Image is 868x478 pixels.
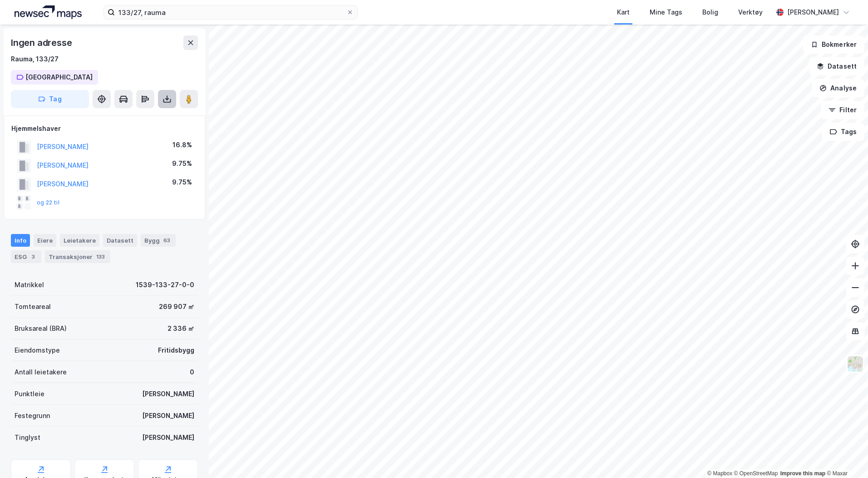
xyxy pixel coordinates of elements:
[29,252,38,261] div: 3
[809,57,864,75] button: Datasett
[141,234,176,247] div: Bygg
[172,158,192,169] div: 9.75%
[25,72,93,83] div: [GEOGRAPHIC_DATA]
[11,234,30,247] div: Info
[168,323,194,334] div: 2 336 ㎡
[158,345,194,356] div: Fritidsbygg
[822,123,864,141] button: Tags
[15,301,51,312] div: Tomteareal
[812,79,864,97] button: Analyse
[11,35,74,50] div: Ingen adresse
[823,434,868,478] div: Kontrollprogram for chat
[787,7,839,18] div: [PERSON_NAME]
[707,470,732,477] a: Mapbox
[136,279,194,290] div: 1539-133-27-0-0
[821,101,864,119] button: Filter
[11,90,89,108] button: Tag
[15,410,50,421] div: Festegrunn
[15,432,40,443] div: Tinglyst
[190,367,194,378] div: 0
[11,54,59,65] div: Rauma, 133/27
[11,250,41,263] div: ESG
[115,5,346,19] input: Søk på adresse, matrikkel, gårdeiere, leietakere eller personer
[45,250,110,263] div: Transaksjoner
[159,301,194,312] div: 269 907 ㎡
[162,236,172,245] div: 63
[173,139,192,150] div: 16.8%
[780,470,825,477] a: Improve this map
[15,388,44,399] div: Punktleie
[103,234,137,247] div: Datasett
[803,35,864,54] button: Bokmerker
[34,234,56,247] div: Eiere
[15,323,67,334] div: Bruksareal (BRA)
[650,7,682,18] div: Mine Tags
[142,388,194,399] div: [PERSON_NAME]
[11,123,197,134] div: Hjemmelshaver
[15,5,82,19] img: logo.a4113a55bc3d86da70a041830d287a7e.svg
[823,434,868,478] iframe: Chat Widget
[738,7,763,18] div: Verktøy
[15,345,60,356] div: Eiendomstype
[172,177,192,188] div: 9.75%
[702,7,718,18] div: Bolig
[847,355,864,373] img: Z
[94,252,107,261] div: 133
[60,234,99,247] div: Leietakere
[15,367,67,378] div: Antall leietakere
[142,432,194,443] div: [PERSON_NAME]
[617,7,630,18] div: Kart
[734,470,778,477] a: OpenStreetMap
[142,410,194,421] div: [PERSON_NAME]
[15,279,44,290] div: Matrikkel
